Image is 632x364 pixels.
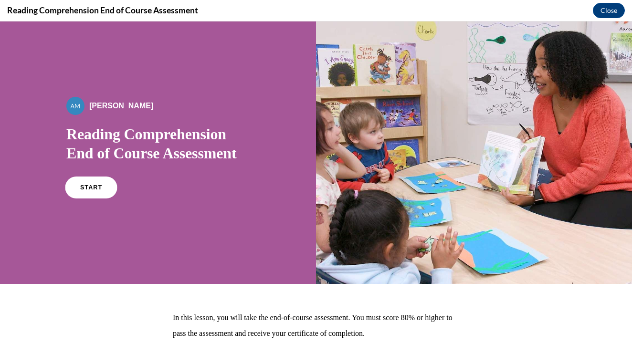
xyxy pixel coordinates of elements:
a: START [65,155,117,177]
span: [PERSON_NAME] [89,80,153,88]
h1: Reading Comprehension End of Course Assessment [66,103,250,141]
span: START [80,163,102,170]
p: In this lesson, you will take the end-of-course assessment. You must score 80% or higher to pass ... [173,288,459,320]
button: Close [593,3,625,18]
h4: Reading Comprehension End of Course Assessment [7,4,198,16]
